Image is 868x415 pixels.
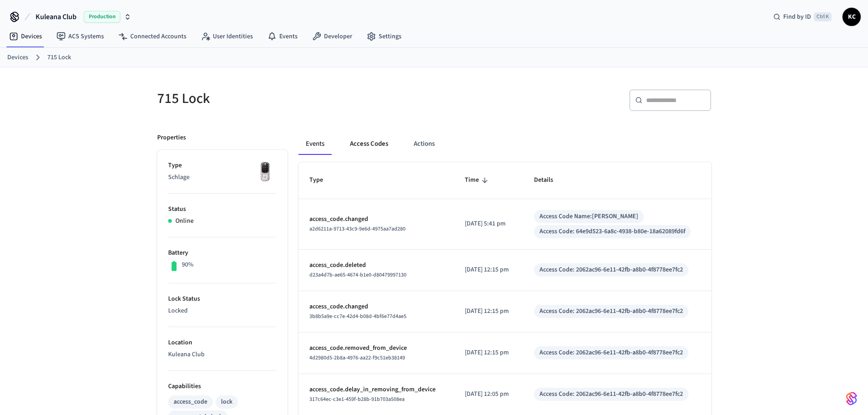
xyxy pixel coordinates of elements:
[309,313,406,320] span: 3b8b5a9e-cc7e-42d4-b08d-4bf6e77d4ae5
[260,28,305,45] a: Events
[309,354,405,362] span: 4d2980d5-2b8a-4976-aa22-f9c51eb38149
[175,216,194,226] p: Online
[157,133,186,143] p: Properties
[309,225,406,233] span: a2d6211a-9713-43c9-9e6d-4975aa7ad280
[465,307,512,316] p: [DATE] 12:15 pm
[534,173,565,187] span: Details
[168,205,277,214] p: Status
[360,28,409,45] a: Settings
[539,389,683,399] div: Access Code: 2062ac96-6e11-42fb-a8b0-4f8778ee7fc2
[84,11,120,23] span: Production
[298,133,711,155] div: ant example
[309,215,443,224] p: access_code.changed
[539,265,683,275] div: Access Code: 2062ac96-6e11-42fb-a8b0-4f8778ee7fc2
[168,248,277,258] p: Battery
[168,173,277,182] p: Schlage
[465,389,512,399] p: [DATE] 12:05 pm
[194,28,260,45] a: User Identities
[182,260,194,270] p: 90%
[168,382,277,391] p: Capabilities
[36,11,77,22] span: Kuleana Club
[157,89,429,108] h5: 715 Lock
[343,133,395,155] button: Access Codes
[221,397,232,407] div: lock
[309,395,405,403] span: 317c64ec-c3e1-459f-b28b-91b703a508ea
[168,306,277,316] p: Locked
[111,28,194,45] a: Connected Accounts
[309,173,335,187] span: Type
[539,307,683,316] div: Access Code: 2062ac96-6e11-42fb-a8b0-4f8778ee7fc2
[309,343,443,353] p: access_code.removed_from_device
[539,227,685,236] div: Access Code: 64e9d523-6a8c-4938-b80e-18a62089fd6f
[49,28,111,45] a: ACS Systems
[846,391,857,406] img: SeamLogoGradient.69752ec5.svg
[298,133,332,155] button: Events
[309,385,443,395] p: access_code.delay_in_removing_from_device
[168,338,277,348] p: Location
[309,302,443,312] p: access_code.changed
[305,28,360,45] a: Developer
[766,9,839,25] div: Find by IDCtrl K
[168,350,277,359] p: Kuleana Club
[309,261,443,270] p: access_code.deleted
[406,133,442,155] button: Actions
[168,161,277,170] p: Type
[843,9,860,25] span: KC
[465,219,512,229] p: [DATE] 5:41 pm
[539,348,683,358] div: Access Code: 2062ac96-6e11-42fb-a8b0-4f8778ee7fc2
[309,271,406,279] span: d23a4d7b-ae65-4674-b1e0-d80479997130
[842,8,861,26] button: KC
[539,212,638,221] div: Access Code Name: [PERSON_NAME]
[465,265,512,275] p: [DATE] 12:15 pm
[465,173,491,187] span: Time
[254,161,277,184] img: Yale Assure Touchscreen Wifi Smart Lock, Satin Nickel, Front
[783,12,811,21] span: Find by ID
[47,53,71,62] a: 715 Lock
[814,12,832,21] span: Ctrl K
[168,294,277,304] p: Lock Status
[2,28,49,45] a: Devices
[465,348,512,358] p: [DATE] 12:15 pm
[174,397,207,407] div: access_code
[7,53,28,62] a: Devices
